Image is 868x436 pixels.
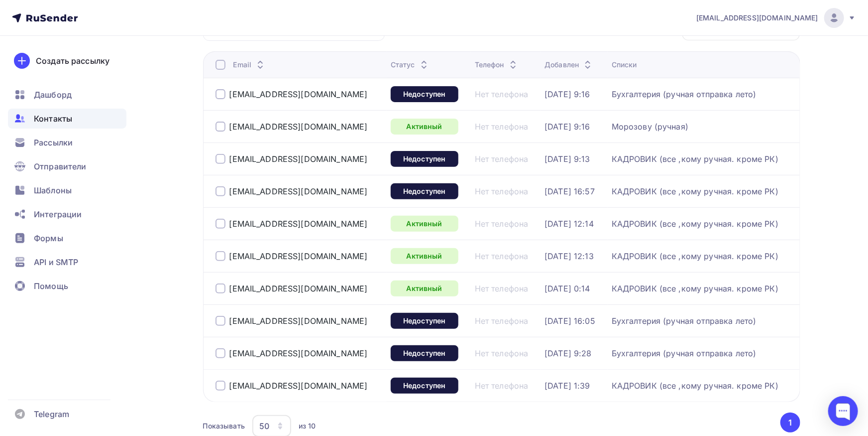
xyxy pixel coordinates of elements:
a: КАДРОВИК (все ,кому ручная. кроме РК) [612,284,778,293]
a: КАДРОВИК (все ,кому ручная. кроме РК) [612,251,778,261]
a: [DATE] 12:13 [544,251,594,261]
a: [EMAIL_ADDRESS][DOMAIN_NAME] [229,251,368,261]
a: [EMAIL_ADDRESS][DOMAIN_NAME] [229,348,368,358]
a: Нет телефона [475,89,529,99]
div: [EMAIL_ADDRESS][DOMAIN_NAME] [229,219,368,229]
button: Go to page 1 [780,413,800,433]
a: [EMAIL_ADDRESS][DOMAIN_NAME] [229,284,368,293]
a: [DATE] 9:16 [544,122,590,132]
span: Рассылки [34,137,73,148]
span: Шаблоны [34,184,72,196]
a: [DATE] 9:28 [544,348,592,358]
a: Нет телефона [475,186,529,196]
a: [EMAIL_ADDRESS][DOMAIN_NAME] [229,122,368,132]
a: Нет телефона [475,284,529,293]
a: Нет телефона [475,316,529,326]
a: Нет телефона [475,122,529,132]
a: Активный [391,119,458,135]
div: КАДРОВИК (все ,кому ручная. кроме РК) [612,219,778,229]
div: Списки [612,60,637,70]
div: Статус [391,60,430,70]
div: Создать рассылку [36,55,109,67]
a: [EMAIL_ADDRESS][DOMAIN_NAME] [229,89,368,99]
a: Бухгалтерия (ручная отправка лето) [612,89,757,99]
a: Нет телефона [475,381,529,391]
a: Морозову (ручная) [612,122,688,132]
a: КАДРОВИК (все ,кому ручная. кроме РК) [612,154,778,164]
div: Добавлен [544,60,594,70]
a: [EMAIL_ADDRESS][DOMAIN_NAME] [229,154,368,164]
span: API и SMTP [34,256,78,268]
a: [EMAIL_ADDRESS][DOMAIN_NAME] [229,381,368,391]
a: Формы [8,228,126,248]
a: Нет телефона [475,154,529,164]
a: Нет телефона [475,219,529,229]
div: Активный [391,281,458,296]
div: [EMAIL_ADDRESS][DOMAIN_NAME] [229,316,368,326]
div: Недоступен [391,183,458,199]
a: Контакты [8,109,126,129]
div: Телефон [475,60,519,70]
a: [DATE] 0:14 [544,284,590,293]
a: КАДРОВИК (все ,кому ручная. кроме РК) [612,186,778,196]
a: Шаблоны [8,180,126,200]
span: Контакты [34,113,72,125]
span: Отправители [34,160,87,172]
a: Активный [391,248,458,264]
div: Email [233,60,267,70]
a: [EMAIL_ADDRESS][DOMAIN_NAME] [229,186,368,196]
a: [DATE] 16:05 [544,316,595,326]
a: Недоступен [391,345,458,361]
a: Рассылки [8,133,126,152]
a: Отправители [8,156,126,176]
a: [DATE] 16:57 [544,186,595,196]
a: КАДРОВИК (все ,кому ручная. кроме РК) [612,381,778,391]
a: [DATE] 9:13 [544,154,590,164]
a: Бухгалтерия (ручная отправка лето) [612,348,757,358]
a: Недоступен [391,313,458,329]
ul: Pagination [778,413,800,433]
a: Дашборд [8,85,126,105]
a: Бухгалтерия (ручная отправка лето) [612,316,757,326]
a: Нет телефона [475,251,529,261]
a: Недоступен [391,151,458,167]
a: Нет телефона [475,348,529,358]
span: Формы [34,232,63,244]
a: Недоступен [391,86,458,102]
div: [DATE] 9:16 [544,89,590,99]
a: [DATE] 12:14 [544,219,594,229]
span: Telegram [34,408,69,420]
